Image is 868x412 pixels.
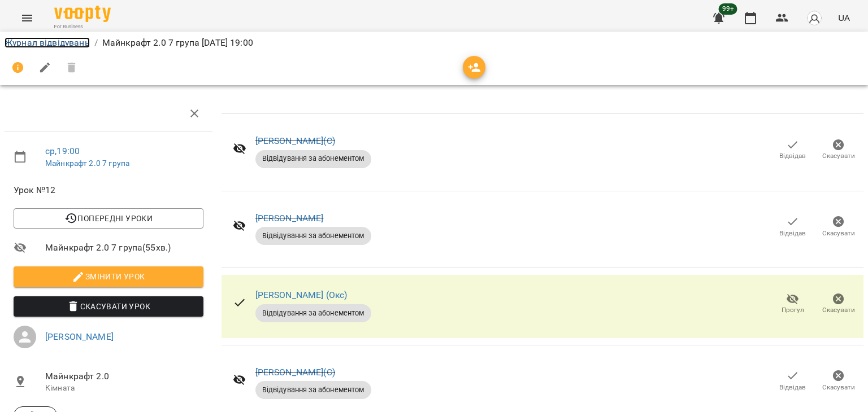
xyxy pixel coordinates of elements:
[255,213,324,223] a: [PERSON_NAME]
[45,159,129,168] a: Майнкрафт 2.0 7 група
[54,23,111,30] span: For Business
[779,229,806,238] span: Відвідав
[806,10,822,26] img: avatar_s.png
[23,212,194,225] span: Попередні уроки
[14,266,203,287] button: Змінити урок
[255,385,371,395] span: Відвідування за абонементом
[815,288,861,320] button: Скасувати
[45,383,203,394] p: Кімната
[45,241,203,255] span: Майнкрафт 2.0 7 група ( 55 хв. )
[5,36,863,50] nav: breadcrumb
[23,270,194,283] span: Змінити урок
[815,366,861,397] button: Скасувати
[770,134,815,166] button: Відвідав
[5,37,90,48] a: Журнал відвідувань
[770,211,815,243] button: Відвідав
[14,296,203,317] button: Скасувати Урок
[94,36,98,50] li: /
[102,36,253,50] p: Майнкрафт 2.0 7 група [DATE] 19:00
[770,366,815,397] button: Відвідав
[23,300,194,313] span: Скасувати Урок
[822,229,855,238] span: Скасувати
[255,367,335,378] a: [PERSON_NAME](С)
[838,12,850,24] span: UA
[779,383,806,392] span: Відвідав
[815,211,861,243] button: Скасувати
[822,383,855,392] span: Скасувати
[822,305,855,315] span: Скасувати
[14,183,203,197] span: Урок №12
[255,135,335,146] a: [PERSON_NAME](С)
[255,231,371,241] span: Відвідування за абонементом
[45,331,114,342] a: [PERSON_NAME]
[782,305,804,315] span: Прогул
[54,6,111,22] img: Voopty Logo
[45,370,203,383] span: Майнкрафт 2.0
[719,3,737,15] span: 99+
[14,5,41,32] button: Menu
[14,208,203,229] button: Попередні уроки
[255,154,371,164] span: Відвідування за абонементом
[255,290,348,300] a: [PERSON_NAME] (Окс)
[815,134,861,166] button: Скасувати
[45,146,80,156] a: ср , 19:00
[770,288,815,320] button: Прогул
[822,151,855,161] span: Скасувати
[779,151,806,161] span: Відвідав
[834,7,854,28] button: UA
[255,308,371,318] span: Відвідування за абонементом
